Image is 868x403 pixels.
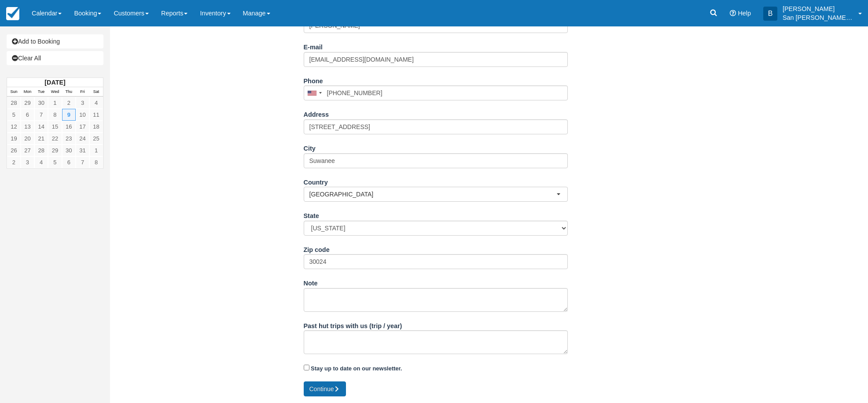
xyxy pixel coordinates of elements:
a: 14 [34,121,48,133]
a: 27 [21,144,34,156]
p: San [PERSON_NAME] Hut Systems [783,13,853,22]
a: 30 [34,97,48,109]
label: E-mail [304,40,323,52]
a: 28 [7,97,21,109]
label: Zip code [304,242,330,255]
a: 18 [89,121,103,133]
a: 30 [62,144,76,156]
a: 20 [21,133,34,144]
a: 23 [62,133,76,144]
a: 2 [7,156,21,168]
i: Help [730,10,736,16]
a: 22 [48,133,62,144]
a: 6 [21,109,34,121]
a: 3 [76,97,89,109]
span: [GEOGRAPHIC_DATA] [309,190,556,199]
button: Continue [304,381,346,396]
a: 2 [62,97,76,109]
a: 5 [7,109,21,121]
p: [PERSON_NAME] [783,4,853,13]
a: 7 [34,109,48,121]
label: Address [304,107,329,119]
a: Add to Booking [7,34,103,48]
a: 3 [21,156,34,168]
div: B [763,7,777,21]
a: 29 [21,97,34,109]
a: 1 [89,144,103,156]
a: 11 [89,109,103,121]
label: Past hut trips with us (trip / year) [304,318,402,331]
a: 1 [48,97,62,109]
a: 13 [21,121,34,133]
a: 21 [34,133,48,144]
img: checkfront-main-nav-mini-logo.png [6,7,19,20]
a: 8 [48,109,62,121]
a: 5 [48,156,62,168]
button: [GEOGRAPHIC_DATA] [304,187,568,202]
a: 16 [62,121,76,133]
a: 25 [89,133,103,144]
th: Mon [21,87,34,97]
th: Wed [48,87,62,97]
label: Country [304,175,328,187]
th: Thu [62,87,76,97]
a: 4 [89,97,103,109]
th: Tue [34,87,48,97]
a: 31 [76,144,89,156]
a: 9 [62,109,76,121]
th: Sun [7,87,21,97]
a: 15 [48,121,62,133]
strong: [DATE] [44,79,65,86]
th: Fri [76,87,89,97]
a: 28 [34,144,48,156]
div: United States: +1 [304,86,324,100]
strong: Stay up to date on our newsletter. [311,365,402,372]
a: 4 [34,156,48,168]
a: 17 [76,121,89,133]
span: Help [738,10,751,17]
a: 6 [62,156,76,168]
a: 19 [7,133,21,144]
th: Sat [89,87,103,97]
label: State [304,208,319,221]
label: Phone [304,74,323,86]
a: 12 [7,121,21,133]
a: 10 [76,109,89,121]
a: 26 [7,144,21,156]
label: Note [304,276,318,288]
input: Stay up to date on our newsletter. [304,365,309,370]
label: City [304,141,316,153]
a: 29 [48,144,62,156]
a: Clear All [7,51,103,65]
a: 8 [89,156,103,168]
a: 7 [76,156,89,168]
a: 24 [76,133,89,144]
